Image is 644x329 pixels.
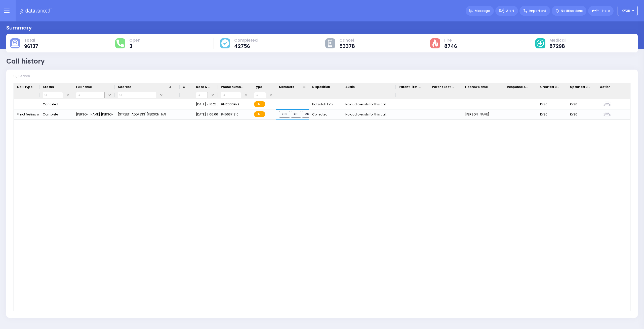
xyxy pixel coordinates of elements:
input: Full name Filter Input [76,92,105,98]
img: total-cause.svg [11,40,19,47]
img: medical-cause.svg [537,40,544,47]
div: [STREET_ADDRESS][PERSON_NAME] [115,109,166,119]
button: Open Filter Menu [159,93,163,97]
input: Address Filter Input [118,92,156,98]
div: KY30 [567,109,597,119]
div: Press SPACE to select this row. [14,109,630,119]
span: Message [475,8,490,13]
div: KY30 [537,109,567,119]
div: Press SPACE to select this row. [14,99,630,109]
span: Members [279,85,294,89]
span: Gender [183,85,186,89]
span: 9142600972 [221,102,239,106]
span: Call Type [17,85,32,89]
button: KY38 [618,6,638,16]
span: Important [529,8,546,13]
div: No audio exists for this call. [345,111,387,118]
span: Address [118,85,131,89]
input: Search [17,71,86,81]
span: Total [24,38,38,43]
img: Logo [20,8,53,14]
div: Hatzalah Info [309,99,342,109]
div: [DATE] 7:06:06 AM [193,109,218,119]
span: Hebrew Name [465,85,488,89]
span: Medical [549,38,566,43]
img: other-cause.svg [328,40,333,47]
div: KY30 [537,99,567,109]
span: Open [129,38,140,43]
div: Pt not feeling well [14,109,40,119]
input: Type Filter Input [254,92,266,98]
span: Fire [444,38,457,43]
button: Open Filter Menu [269,93,273,97]
span: Updated By Dispatcher [570,85,590,89]
span: 87298 [549,44,566,49]
span: Parent First Name [399,85,422,89]
span: 8456371810 [221,112,238,116]
span: 3 [129,44,140,49]
div: Summary [6,24,32,32]
span: Disposition [312,85,330,89]
button: Open Filter Menu [211,93,215,97]
div: Call history [6,56,45,66]
div: Corrected [309,109,342,119]
div: [PERSON_NAME] [462,109,504,119]
span: Type [254,85,262,89]
span: Action [600,85,611,89]
div: [DATE] 7:10:23 AM [193,99,218,109]
span: 96137 [24,44,38,49]
span: 42756 [234,44,258,49]
input: Date & Time Filter Input [196,92,208,98]
span: Parent Last Name [432,85,455,89]
div: [PERSON_NAME] [PERSON_NAME] [73,109,115,119]
div: Canceled [43,101,58,108]
div: KY30 [567,99,597,109]
div: No audio exists for this call. [345,101,387,108]
span: Full name [76,85,92,89]
span: MRH55 [302,111,318,117]
span: 8746 [444,44,457,49]
img: total-response.svg [116,40,124,47]
span: Phone number [221,85,244,89]
img: message.svg [469,9,473,13]
span: K83 [279,111,290,117]
img: cause-cover.svg [221,39,229,47]
span: Cancel [339,38,355,43]
span: EMS [254,101,265,107]
span: Help [602,8,610,13]
div: Complete [43,111,58,118]
button: Open Filter Menu [108,93,112,97]
span: Date & Time [196,85,211,89]
span: Notifications [561,8,583,13]
img: fire-cause.svg [432,39,438,47]
span: KY38 [622,9,630,13]
span: K61 [291,111,301,117]
span: Completed [234,38,258,43]
button: Open Filter Menu [244,93,248,97]
span: Created By Dispatcher [540,85,560,89]
span: Audio [345,85,355,89]
span: Response Agent [507,85,530,89]
span: Alert [506,8,514,13]
span: 53378 [339,44,355,49]
span: Status [43,85,54,89]
span: Age [169,85,173,89]
span: EMS [254,111,265,117]
button: Open Filter Menu [66,93,70,97]
input: Status Filter Input [43,92,63,98]
input: Phone number Filter Input [221,92,241,98]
